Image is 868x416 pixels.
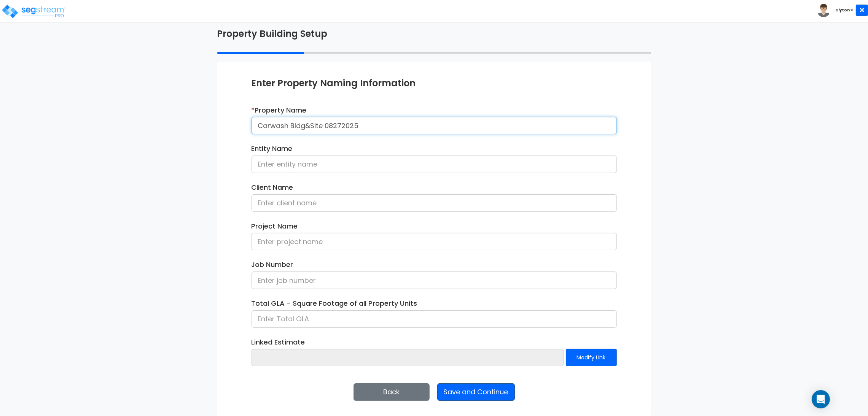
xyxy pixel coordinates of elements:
[252,144,293,154] label: Entity Name
[252,272,617,289] input: Enter job number
[252,221,298,231] label: Project Name
[252,77,617,90] div: Enter Property Naming Information
[212,27,657,40] div: Property Building Setup
[252,299,417,308] label: Total GLA - Square Footage of all Property Units
[1,4,66,19] img: logo_pro_r.png
[252,194,617,212] input: Enter client name
[566,349,617,366] button: Modify Link
[252,260,293,270] label: Job Number
[252,156,617,173] input: Enter entity name
[252,183,293,192] label: Client Name
[817,4,830,17] img: avatar.png
[252,105,307,115] label: Property Name
[354,383,430,401] button: Back
[252,233,617,250] input: Enter project name
[835,7,850,13] b: Clyton
[812,390,830,408] div: Open Intercom Messenger
[252,337,305,347] label: Linked Estimate
[437,383,515,401] button: Save and Continue
[252,310,617,328] input: Enter Total GLA
[252,117,617,134] input: Enter property name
